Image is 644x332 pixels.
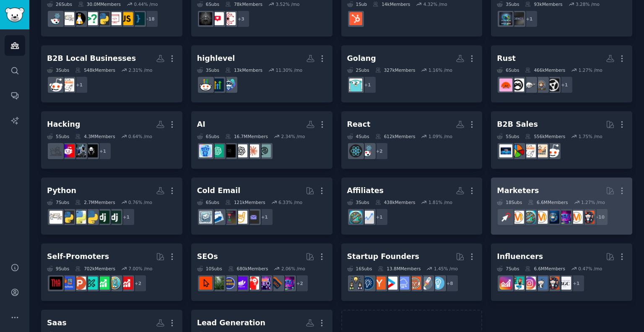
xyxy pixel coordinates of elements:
[96,12,109,25] img: Python
[347,53,376,64] div: Golang
[128,266,152,272] div: 7.00 % /mo
[129,274,147,292] div: + 2
[576,1,600,7] div: 3.28 % /mo
[49,78,62,91] img: sales
[199,277,212,290] img: GoogleSearchConsole
[525,133,565,139] div: 556k Members
[375,133,415,139] div: 612k Members
[341,111,483,169] a: React4Subs612kMembers1.09% /mo+2reactjsreact
[197,266,222,272] div: 10 Sub s
[191,178,332,235] a: Cold Email6Subs121kMembers6.33% /mo+1EmailOutreachColdEmailAndSalesStartColdEmailEmailmarketingco...
[371,208,388,226] div: + 1
[47,119,80,130] div: Hacking
[281,133,305,139] div: 2.34 % /mo
[347,186,384,196] div: Affiliates
[497,133,519,139] div: 5 Sub s
[132,12,145,25] img: programming
[276,67,303,73] div: 11.30 % /mo
[582,211,595,224] img: socialmedia
[349,78,362,91] img: golang
[47,186,76,196] div: Python
[47,266,69,272] div: 9 Sub s
[70,76,88,94] div: + 1
[347,119,371,130] div: React
[546,78,559,91] img: actix
[497,186,539,196] div: Marketers
[428,67,452,73] div: 1.16 % /mo
[347,199,369,205] div: 3 Sub s
[511,144,524,157] img: B2BSales
[234,277,247,290] img: seogrowth
[528,199,568,205] div: 6.6M Members
[197,251,218,262] div: SEOs
[5,8,24,22] img: GummySearch logo
[420,277,433,290] img: startups
[281,277,294,290] img: SEO
[347,67,369,73] div: 2 Sub s
[546,211,559,224] img: digital_marketing
[223,78,236,91] img: GoHighLevelCRM
[281,266,305,272] div: 2.06 % /mo
[41,45,182,103] a: B2B Local Businesses3Subs548kMembers2.31% /mo+1b2b_salessales
[378,266,421,272] div: 13.8M Members
[197,53,235,64] div: highlevel
[558,211,571,224] img: SEO
[199,144,212,157] img: artificial
[85,277,98,290] img: alphaandbetausers
[408,277,421,290] img: EntrepreneurRideAlong
[246,211,259,224] img: EmailOutreach
[225,133,268,139] div: 16.7M Members
[41,243,182,301] a: Self-Promoters9Subs702kMembers7.00% /mo+2youtubepromotionAppIdeasselfpromotionalphaandbetausersPr...
[591,208,608,226] div: + 10
[578,266,602,272] div: 0.47 % /mo
[73,211,86,224] img: PythonProjects2
[211,277,224,290] img: Local_SEO
[47,53,136,64] div: B2B Local Businesses
[47,133,69,139] div: 5 Sub s
[341,243,483,301] a: Startup Founders16Subs13.8MMembers1.45% /mo+8EntrepreneurstartupsEntrepreneurRideAlongSaaSstartup...
[581,199,605,205] div: 1.27 % /mo
[234,144,247,157] img: OpenAI
[47,318,67,328] div: Saas
[428,133,452,139] div: 1.09 % /mo
[491,178,632,235] a: Marketers18Subs6.6MMembers1.27% /mo+10socialmediamarketingSEOdigital_marketingDigitalMarketingAff...
[361,277,374,290] img: Entrepreneurship
[85,211,98,224] img: pythontips
[373,277,386,290] img: ycombinator
[497,251,543,262] div: Influencers
[546,144,559,157] img: sales
[108,211,121,224] img: djangolearning
[234,211,247,224] img: ColdEmailAndSales
[523,211,536,224] img: Affiliatemarketing
[535,277,548,290] img: Instagram
[197,133,219,139] div: 6 Sub s
[396,277,409,290] img: SaaS
[211,78,224,91] img: HighLevel
[525,1,562,7] div: 93k Members
[73,144,86,157] img: Verified_Hacker
[570,211,583,224] img: marketing
[191,243,332,301] a: SEOs10Subs680kMembers2.06% /mo+2SEObigseoSEO_Digital_MarketingTechSEOseogrowthSEO_casesLocal_SEOG...
[94,142,112,160] div: + 1
[291,274,309,292] div: + 2
[47,251,109,262] div: Self-Promoters
[349,211,362,224] img: Affiliatemarketing
[228,266,268,272] div: 680k Members
[558,277,571,290] img: BeautyGuruChatter
[61,211,74,224] img: Python
[347,133,369,139] div: 4 Sub s
[491,45,632,103] a: Rust6Subs466kMembers1.27% /mo+1actixlearnrustrustjerkrust_gamedevrust
[497,119,538,130] div: B2B Sales
[491,111,632,169] a: B2B Sales5Subs556kMembers1.75% /mosalessalestechniquesb2b_salesB2BSalesB_2_B_Selling_Tips
[128,67,152,73] div: 2.31 % /mo
[128,199,152,205] div: 0.76 % /mo
[523,144,536,157] img: b2b_sales
[61,78,74,91] img: b2b_sales
[361,211,374,224] img: juststart
[223,277,236,290] img: SEO_cases
[78,1,121,7] div: 30.0M Members
[246,144,259,157] img: ClaudeAI
[535,78,548,91] img: learnrust
[61,277,74,290] img: betatests
[197,199,219,205] div: 6 Sub s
